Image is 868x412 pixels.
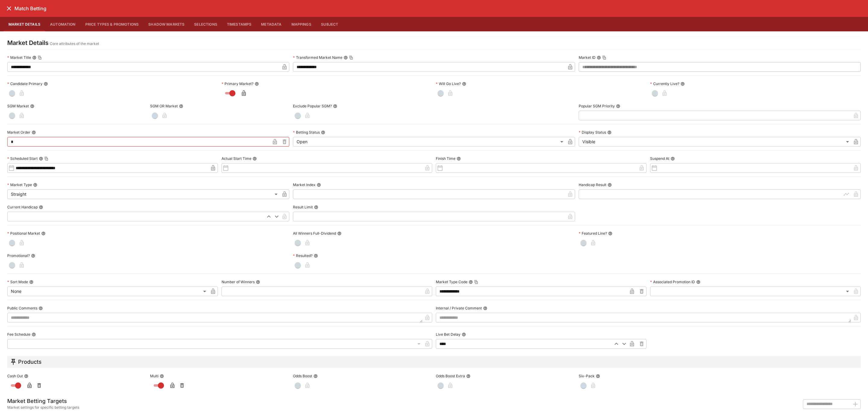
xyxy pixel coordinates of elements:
[7,55,31,60] p: Market Title
[337,231,341,236] button: All Winners Full-Dividend
[579,373,595,379] p: Six-Pack
[18,358,42,365] h5: Products
[436,279,467,284] p: Market Type Code
[650,279,695,284] p: Associated Promotion ID
[616,104,620,108] button: Popular SGM Priority
[160,374,164,378] button: Multi
[462,82,466,86] button: Will Go Live?
[7,398,79,404] h5: Market Betting Targets
[436,332,461,337] p: Live Bet Delay
[596,374,600,378] button: Six-Pack
[222,156,251,161] p: Actual Start Time
[333,104,337,108] button: Exclude Popular SGM?
[287,17,316,31] button: Mappings
[681,82,685,86] button: Currently Live?
[32,332,36,337] button: Fee Schedule
[579,130,606,135] p: Display Status
[7,231,40,236] p: Positional Market
[608,231,612,236] button: Featured Line?
[39,157,43,161] button: Scheduled StartCopy To Clipboard
[314,254,318,258] button: Resulted?
[7,156,38,161] p: Scheduled Start
[45,17,80,31] button: Automation
[7,81,42,86] p: Candidate Primary
[7,404,79,410] span: Market settings for specific betting targets
[483,306,487,310] button: Internal / Private Comment
[293,373,312,379] p: Odds Boost
[80,17,144,31] button: Price Types & Promotions
[33,183,37,187] button: Market Type
[579,231,607,236] p: Featured Line?
[7,287,208,296] div: None
[316,17,343,31] button: Subject
[314,205,318,209] button: Result Limit
[293,231,336,236] p: All Winners Full-Dividend
[313,374,318,378] button: Odds Boost
[7,279,28,284] p: Sort Mode
[44,82,48,86] button: Candidate Primary
[602,55,606,60] button: Copy To Clipboard
[7,373,23,379] p: Cash Out
[608,183,612,187] button: Handicap Result
[32,55,36,60] button: Market TitleCopy To Clipboard
[650,156,669,161] p: Suspend At
[650,81,679,86] p: Currently Live?
[14,5,46,12] h6: Match Betting
[30,104,34,108] button: SGM Market
[579,103,615,109] p: Popular SGM Priority
[671,157,675,161] button: Suspend At
[7,253,30,258] p: Promotional?
[44,157,49,161] button: Copy To Clipboard
[7,204,38,210] p: Current Handicap
[7,39,49,47] h4: Market Details
[253,157,257,161] button: Actual Start Time
[349,55,353,60] button: Copy To Clipboard
[321,130,325,135] button: Betting Status
[607,130,612,135] button: Display Status
[436,156,455,161] p: Finish Time
[150,103,178,109] p: SGM OR Market
[39,306,43,310] button: Public Comments
[579,55,596,60] p: Market ID
[293,204,313,210] p: Result Limit
[457,157,461,161] button: Finish Time
[436,81,461,86] p: Will Go Live?
[293,182,316,187] p: Market Index
[317,183,321,187] button: Market Index
[579,137,851,147] div: Visible
[29,280,33,284] button: Sort Mode
[466,374,470,378] button: Odds Boost Extra
[436,373,465,379] p: Odds Boost Extra
[39,205,43,209] button: Current Handicap
[50,41,99,47] p: Core attributes of the market
[293,55,342,60] p: Transformed Market Name
[436,306,482,311] p: Internal / Private Comment
[293,103,332,109] p: Exclude Popular SGM?
[344,55,348,60] button: Transformed Market NameCopy To Clipboard
[696,280,700,284] button: Associated Promotion ID
[256,280,260,284] button: Number of Winners
[293,130,320,135] p: Betting Status
[41,231,46,236] button: Positional Market
[222,81,253,86] p: Primary Market?
[469,280,473,284] button: Market Type CodeCopy To Clipboard
[256,17,286,31] button: Metadata
[222,279,255,284] p: Number of Winners
[579,182,606,187] p: Handicap Result
[4,17,45,31] button: Market Details
[7,182,32,187] p: Market Type
[597,55,601,60] button: Market IDCopy To Clipboard
[32,130,36,135] button: Market Order
[293,253,313,258] p: Resulted?
[7,103,29,109] p: SGM Market
[293,137,565,147] div: Open
[179,104,183,108] button: SGM OR Market
[24,374,28,378] button: Cash Out
[38,55,42,60] button: Copy To Clipboard
[222,17,256,31] button: Timestamps
[143,17,189,31] button: Shadow Markets
[255,82,259,86] button: Primary Market?
[7,332,30,337] p: Fee Schedule
[7,306,37,311] p: Public Comments
[7,130,30,135] p: Market Order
